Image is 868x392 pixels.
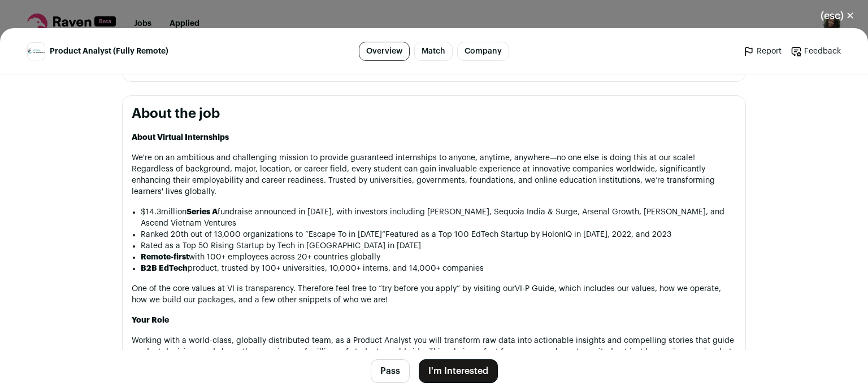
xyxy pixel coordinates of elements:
[141,240,736,252] li: Rated as a Top 50 Rising Startup by Tech in [GEOGRAPHIC_DATA] in [DATE]
[132,335,736,369] p: Working with a world-class, globally distributed team, as a Product Analyst you will transform ra...
[141,206,736,229] li: $14.3million fundraise announced in [DATE], with investors including [PERSON_NAME], Sequoia India...
[141,265,188,272] strong: B2B EdTech
[141,229,736,240] li: Ranked 20th out of 13,000 organizations to “Escape To in [DATE]”Featured as a Top 100 EdTech Star...
[186,208,218,216] strong: Series A
[141,263,736,274] li: product, trusted by 100+ universities, 10,000+ interns, and 14,000+ companies
[419,359,498,383] button: I'm Interested
[371,359,410,383] button: Pass
[132,283,736,306] p: One of the core values at VI is transparency. Therefore feel free to “try before you apply” by vi...
[743,46,782,57] a: Report
[414,42,453,61] a: Match
[359,42,410,61] a: Overview
[132,105,736,123] h2: About the job
[141,252,736,263] li: with 100+ employees across 20+ countries globally
[515,285,554,293] a: VI-P Guide
[132,152,736,197] p: We're on an ambitious and challenging mission to provide guaranteed internships to anyone, anytim...
[457,42,509,61] a: Company
[141,253,189,261] strong: Remote-first
[807,3,868,28] button: Close modal
[50,46,168,57] span: Product Analyst (Fully Remote)
[28,49,45,54] img: 7ce6398435c4dd4356efe18735d035f690bb96478215072fe74b1829806d3b1a.jpg
[132,316,169,324] strong: Your Role
[132,134,229,142] strong: About Virtual Internships
[791,46,841,57] a: Feedback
